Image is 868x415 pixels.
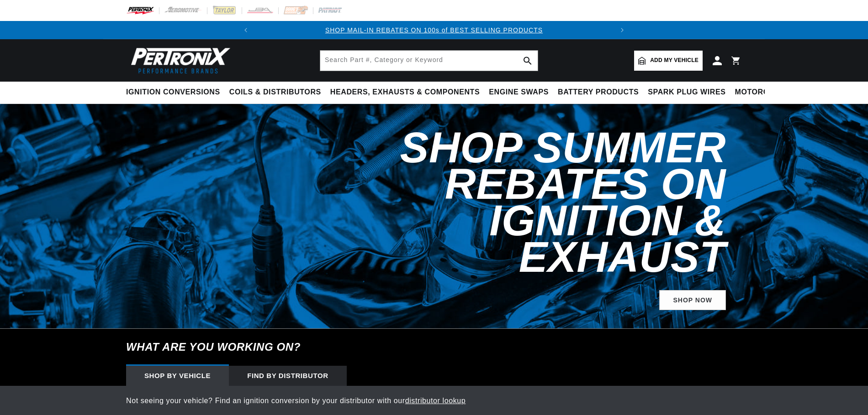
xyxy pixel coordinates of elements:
summary: Ignition Conversions [126,82,225,103]
button: Translation missing: en.sections.announcements.next_announcement [613,21,631,39]
div: Shop by vehicle [126,366,229,386]
a: distributor lookup [405,397,466,405]
span: Spark Plug Wires [648,88,725,97]
span: Battery Products [558,88,639,97]
img: Pertronix [126,45,231,76]
button: Translation missing: en.sections.announcements.previous_announcement [237,21,255,39]
div: Find by Distributor [229,366,347,386]
summary: Spark Plug Wires [643,82,730,103]
p: Not seeing your vehicle? Find an ignition conversion by your distributor with our [126,395,742,407]
a: SHOP MAIL-IN REBATES ON 100s of BEST SELLING PRODUCTS [325,26,543,34]
a: Add my vehicle [634,51,703,71]
h2: Shop Summer Rebates on Ignition & Exhaust [335,130,726,275]
button: search button [518,51,538,71]
a: Shop Now [659,290,726,311]
summary: Battery Products [553,82,643,103]
summary: Motorcycle [730,82,794,103]
h6: What are you working on? [103,329,765,365]
summary: Engine Swaps [484,82,553,103]
span: Ignition Conversions [126,88,220,97]
input: Search Part #, Category or Keyword [320,51,538,71]
span: Motorcycle [735,88,789,97]
span: Coils & Distributors [229,88,321,97]
slideshow-component: Translation missing: en.sections.announcements.announcement_bar [103,21,765,39]
summary: Coils & Distributors [225,82,326,103]
div: 1 of 2 [255,25,614,35]
span: Add my vehicle [650,56,699,65]
span: Headers, Exhausts & Components [330,88,480,97]
summary: Headers, Exhausts & Components [326,82,484,103]
span: Engine Swaps [489,88,549,97]
div: Announcement [255,25,614,35]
